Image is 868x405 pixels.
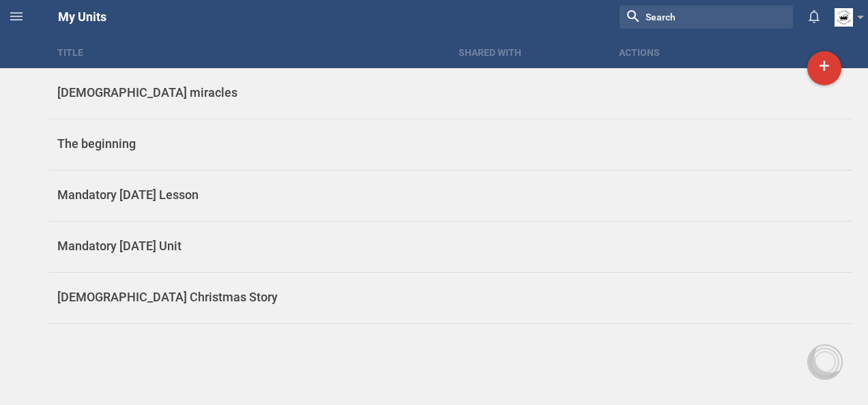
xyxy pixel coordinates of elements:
a: [DEMOGRAPHIC_DATA] miracles [49,68,851,119]
div: The beginning [49,136,450,152]
div: Actions [611,46,852,59]
a: Mandatory [DATE] Unit [49,222,851,273]
div: Mandatory [DATE] Unit [49,238,450,254]
a: Mandatory [DATE] Lesson [49,170,851,222]
div: Title [49,46,450,59]
a: [DEMOGRAPHIC_DATA] Christmas Story [49,273,851,324]
div: Mandatory [DATE] Lesson [49,187,450,203]
div: Shared with [450,46,611,59]
div: + [807,51,841,85]
div: [DEMOGRAPHIC_DATA] Christmas Story [49,289,450,305]
input: Search [644,8,748,26]
div: [DEMOGRAPHIC_DATA] miracles [49,85,450,101]
a: The beginning [49,119,851,170]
